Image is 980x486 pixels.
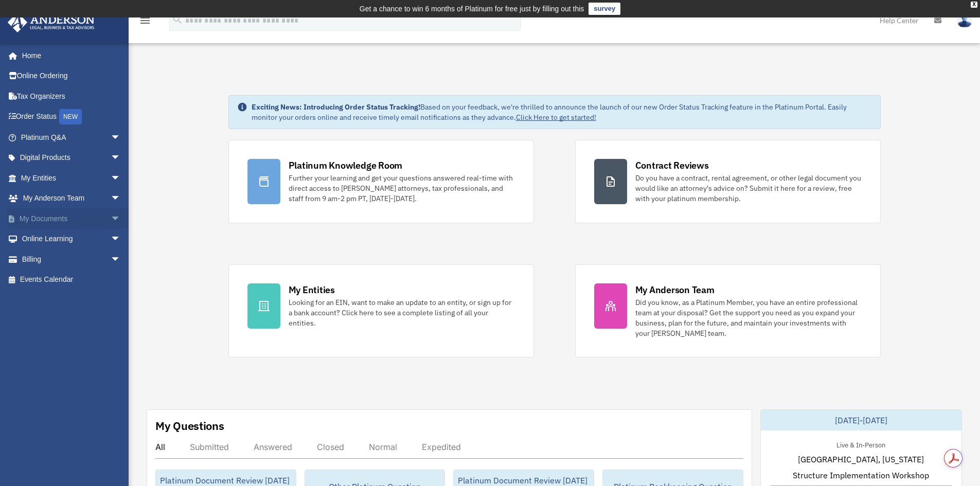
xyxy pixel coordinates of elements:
[111,229,131,250] span: arrow_drop_down
[139,18,151,27] a: menu
[957,13,972,28] img: User Pic
[7,106,136,128] a: Order StatusNEW
[5,12,98,32] img: Anderson Advisors Platinum Portal
[971,2,977,8] div: close
[111,208,131,229] span: arrow_drop_down
[575,140,881,223] a: Contract Reviews Do you have a contract, rental agreement, or other legal document you would like...
[7,66,136,86] a: Online Ordering
[252,102,872,122] div: Based on your feedback, we're thrilled to announce the launch of our new Order Status Tracking fe...
[575,264,881,357] a: My Anderson Team Did you know, as a Platinum Member, you have an entire professional team at your...
[7,229,136,249] a: Online Learningarrow_drop_down
[7,188,136,209] a: My Anderson Teamarrow_drop_down
[289,173,515,204] div: Further your learning and get your questions answered real-time with direct access to [PERSON_NAM...
[155,442,165,452] div: All
[289,159,403,172] div: Platinum Knowledge Room
[317,442,344,452] div: Closed
[798,453,924,465] span: [GEOGRAPHIC_DATA], [US_STATE]
[254,442,292,452] div: Answered
[59,109,82,124] div: NEW
[172,14,183,25] i: search
[7,249,136,269] a: Billingarrow_drop_down
[828,439,894,449] div: Live & In-Person
[360,3,584,15] div: Get a chance to win 6 months of Platinum for free just by filling out this
[7,269,136,290] a: Events Calendar
[139,14,151,27] i: menu
[635,297,862,338] div: Did you know, as a Platinum Member, you have an entire professional team at your disposal? Get th...
[252,102,420,112] strong: Exciting News: Introducing Order Status Tracking!
[7,168,136,188] a: My Entitiesarrow_drop_down
[111,168,131,189] span: arrow_drop_down
[7,86,136,106] a: Tax Organizers
[228,264,534,357] a: My Entities Looking for an EIN, want to make an update to an entity, or sign up for a bank accoun...
[516,113,596,122] a: Click Here to get started!
[793,469,929,481] span: Structure Implementation Workshop
[422,442,461,452] div: Expedited
[635,159,709,172] div: Contract Reviews
[7,127,136,148] a: Platinum Q&Aarrow_drop_down
[589,3,620,15] a: survey
[635,283,715,296] div: My Anderson Team
[369,442,397,452] div: Normal
[7,208,136,229] a: My Documentsarrow_drop_down
[111,127,131,148] span: arrow_drop_down
[111,188,131,209] span: arrow_drop_down
[190,442,229,452] div: Submitted
[761,410,961,430] div: [DATE]-[DATE]
[7,148,136,168] a: Digital Productsarrow_drop_down
[289,283,335,296] div: My Entities
[289,297,515,328] div: Looking for an EIN, want to make an update to an entity, or sign up for a bank account? Click her...
[228,140,534,223] a: Platinum Knowledge Room Further your learning and get your questions answered real-time with dire...
[635,173,862,204] div: Do you have a contract, rental agreement, or other legal document you would like an attorney's ad...
[155,418,224,434] div: My Questions
[7,45,131,66] a: Home
[111,148,131,169] span: arrow_drop_down
[111,249,131,270] span: arrow_drop_down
